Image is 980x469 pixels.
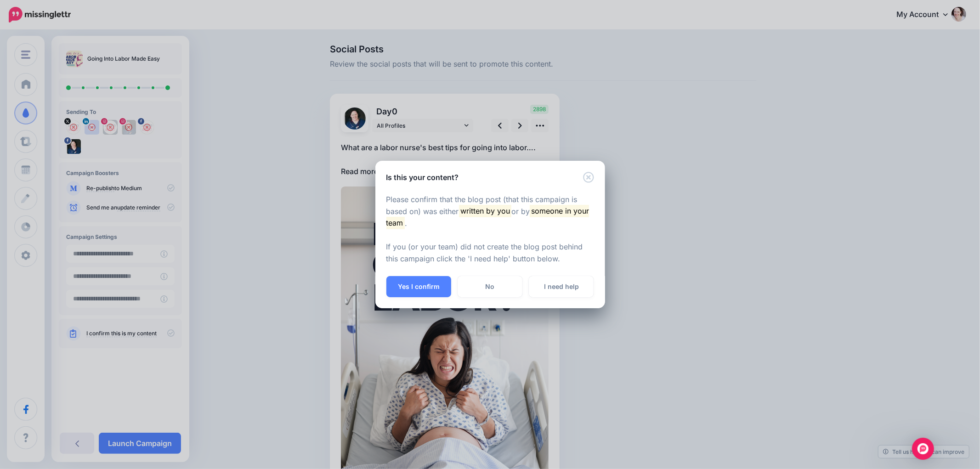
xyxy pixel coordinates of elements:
[912,438,934,460] div: Open Intercom Messenger
[458,276,522,297] a: No
[386,172,459,183] h5: Is this your content?
[583,172,594,183] button: Close
[459,205,511,217] mark: written by you
[529,276,594,297] a: I need help
[386,205,589,229] mark: someone in your team
[386,276,451,297] button: Yes I confirm
[386,194,594,266] p: Please confirm that the blog post (that this campaign is based on) was either or by . If you (or ...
